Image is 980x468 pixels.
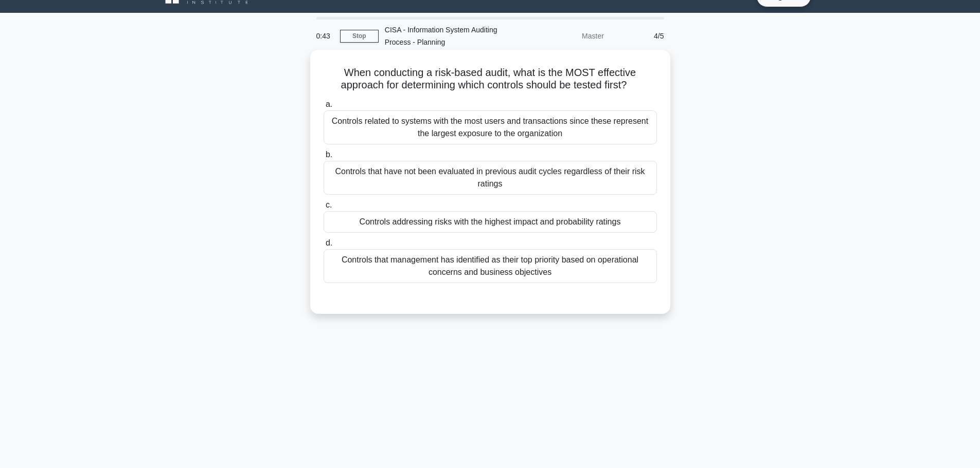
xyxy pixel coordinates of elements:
[324,211,657,233] div: Controls addressing risks with the highest impact and probability ratings
[324,161,657,195] div: Controls that have not been evaluated in previous audit cycles regardless of their risk ratings
[326,200,332,209] span: c.
[379,20,520,52] div: CISA - Information System Auditing Process - Planning
[326,150,332,159] span: b.
[324,110,657,144] div: Controls related to systems with the most users and transactions since these represent the larges...
[310,26,340,46] div: 0:43
[520,26,610,46] div: Master
[610,26,670,46] div: 4/5
[340,30,379,43] a: Stop
[326,238,332,247] span: d.
[323,66,658,92] h5: When conducting a risk-based audit, what is the MOST effective approach for determining which con...
[324,249,657,283] div: Controls that management has identified as their top priority based on operational concerns and b...
[326,100,332,108] span: a.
